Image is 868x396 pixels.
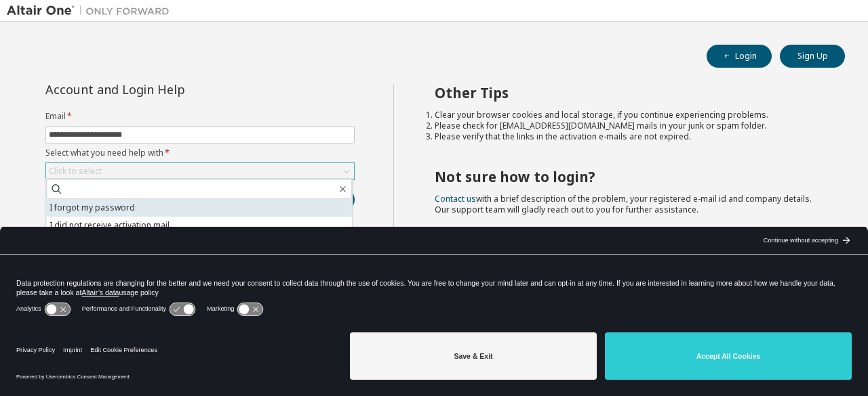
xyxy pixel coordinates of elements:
div: Account and Login Help [45,84,293,95]
button: Login [707,45,772,68]
li: I forgot my password [46,199,352,217]
li: Clear your browser cookies and local storage, if you continue experiencing problems. [435,110,821,120]
span: with a brief description of the problem, your registered e-mail id and company details. Our suppo... [435,193,812,215]
button: Sign Up [780,45,845,68]
img: Altair One [7,4,176,18]
div: Click to select [46,163,354,179]
li: Please verify that the links in the activation e-mails are not expired. [435,131,821,142]
h2: Not sure how to login? [435,168,821,185]
h2: Other Tips [435,84,821,102]
label: Email [45,111,355,122]
li: Please check for [EMAIL_ADDRESS][DOMAIN_NAME] mails in your junk or spam folder. [435,120,821,131]
label: Select what you need help with [45,148,355,158]
a: Contact us [435,193,476,204]
div: Click to select [49,166,102,177]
